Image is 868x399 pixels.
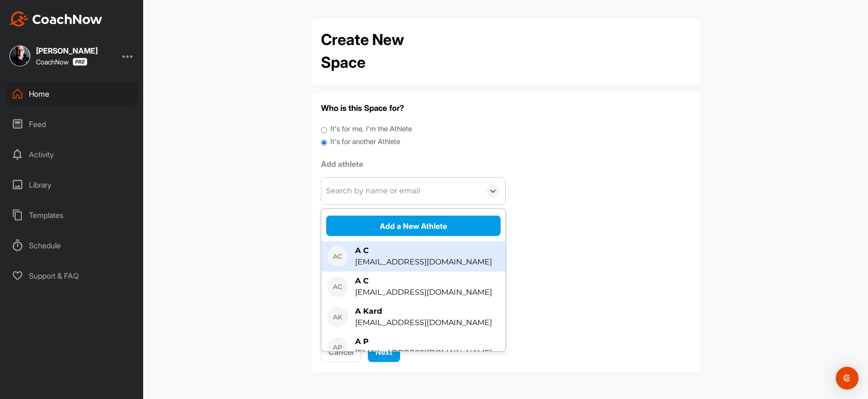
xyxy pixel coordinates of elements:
[355,256,492,268] div: [EMAIL_ADDRESS][DOMAIN_NAME]
[5,203,139,227] div: Templates
[36,47,98,54] div: [PERSON_NAME]
[5,82,139,106] div: Home
[355,317,492,328] div: [EMAIL_ADDRESS][DOMAIN_NAME]
[73,58,87,66] img: CoachNow Pro
[9,11,102,27] img: CoachNow
[375,347,393,357] span: Next
[355,275,492,287] div: A C
[321,102,691,114] h4: Who is this Space for?
[355,287,492,298] div: [EMAIL_ADDRESS][DOMAIN_NAME]
[327,276,348,297] div: AC
[321,342,361,362] button: Cancel
[5,143,139,166] div: Activity
[5,234,139,257] div: Schedule
[355,336,492,347] div: A P
[326,185,420,197] div: Search by name or email
[330,124,412,135] label: It's for me, I'm the Athlete
[5,112,139,136] div: Feed
[355,347,492,359] div: [EMAIL_ADDRESS][DOMAIN_NAME]
[368,342,400,362] button: Next
[355,245,492,256] div: A C
[327,337,348,358] div: AP
[329,347,354,357] span: Cancel
[327,246,348,267] div: AC
[355,306,492,317] div: A Kard
[5,173,139,197] div: Library
[330,136,400,147] label: It's for another Athlete
[321,28,449,74] h2: Create New Space
[5,264,139,288] div: Support & FAQ
[9,45,30,66] img: square_d7b6dd5b2d8b6df5777e39d7bdd614c0.jpg
[36,58,87,66] div: CoachNow
[321,158,506,170] label: Add athlete
[836,367,859,390] div: Open Intercom Messenger
[327,307,348,327] div: AK
[326,216,501,236] button: Add a New Athlete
